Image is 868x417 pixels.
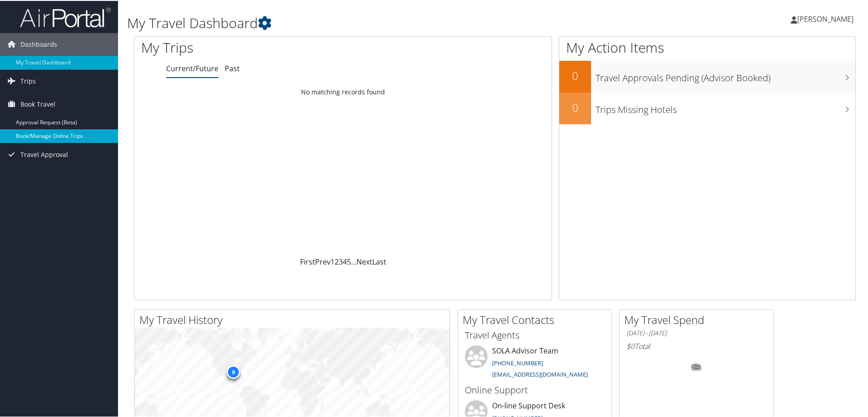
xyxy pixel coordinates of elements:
[351,256,356,266] span: …
[20,69,36,92] span: Trips
[693,364,700,369] tspan: 0%
[339,256,343,266] a: 3
[492,369,588,378] a: [EMAIL_ADDRESS][DOMAIN_NAME]
[596,98,855,115] h3: Trips Missing Hotels
[559,99,591,114] h2: 0
[20,92,55,115] span: Book Travel
[139,311,449,327] h2: My Travel History
[225,63,240,73] a: Past
[343,256,347,266] a: 4
[335,256,339,266] a: 2
[791,5,863,32] a: [PERSON_NAME]
[559,67,591,83] h2: 0
[559,37,855,56] h1: My Action Items
[166,63,218,73] a: Current/Future
[356,256,372,266] a: Next
[134,83,552,99] td: No matching records found
[227,364,240,378] div: 9
[596,66,855,83] h3: Travel Approvals Pending (Advisor Booked)
[559,92,855,123] a: 0Trips Missing Hotels
[626,328,766,337] h6: [DATE] - [DATE]
[465,383,605,396] h3: Online Support
[20,32,57,55] span: Dashboards
[463,311,612,327] h2: My Travel Contacts
[141,37,371,56] h1: My Trips
[626,340,635,350] span: $0
[315,256,330,266] a: Prev
[330,256,335,266] a: 1
[20,142,68,165] span: Travel Approval
[300,256,315,266] a: First
[372,256,386,266] a: Last
[460,344,609,382] li: SOLA Advisor Team
[347,256,351,266] a: 5
[492,358,543,366] a: [PHONE_NUMBER]
[20,6,111,27] img: airportal-logo.png
[559,60,855,92] a: 0Travel Approvals Pending (Advisor Booked)
[797,13,853,23] span: [PERSON_NAME]
[626,340,766,350] h6: Total
[127,13,617,32] h1: My Travel Dashboard
[465,328,605,341] h3: Travel Agents
[624,311,773,327] h2: My Travel Spend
